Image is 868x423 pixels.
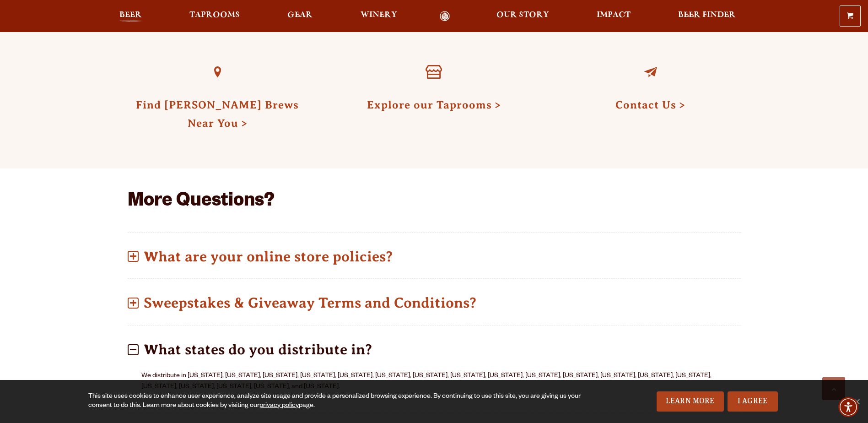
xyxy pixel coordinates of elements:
a: Find [PERSON_NAME] BrewsNear You [136,99,299,129]
span: Taprooms [189,11,240,19]
span: Gear [287,11,313,19]
a: Taprooms [183,11,246,22]
a: Explore our Taprooms [413,51,455,93]
a: Winery [355,11,403,22]
p: We distribute in [US_STATE], [US_STATE], [US_STATE], [US_STATE], [US_STATE], [US_STATE], [US_STAT... [141,371,727,393]
span: Impact [597,11,631,19]
a: Scroll to top [822,377,845,400]
a: I Agree [728,391,778,412]
span: Winery [361,11,397,19]
h2: More Questions? [128,191,741,213]
div: Accessibility Menu [838,397,858,417]
a: Beer Finder [672,11,742,22]
a: Beer [113,11,148,22]
a: Contact Us [630,51,672,93]
div: This site uses cookies to enhance user experience, analyze site usage and provide a personalized ... [88,392,582,411]
a: Contact Us [615,99,685,111]
a: Learn More [657,391,724,412]
span: Beer [119,11,142,19]
p: What are your online store policies? [128,240,741,273]
a: Odell Home [428,11,462,22]
span: Our Story [496,11,549,19]
a: Our Story [491,11,555,22]
p: Sweepstakes & Giveaway Terms and Conditions? [128,287,741,319]
p: What states do you distribute in? [128,333,741,366]
a: Find Odell Brews Near You [196,51,238,93]
span: Beer Finder [678,11,736,19]
a: Gear [281,11,318,22]
a: privacy policy [259,402,299,410]
a: Impact [591,11,636,22]
a: Explore our Taprooms [367,99,501,111]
